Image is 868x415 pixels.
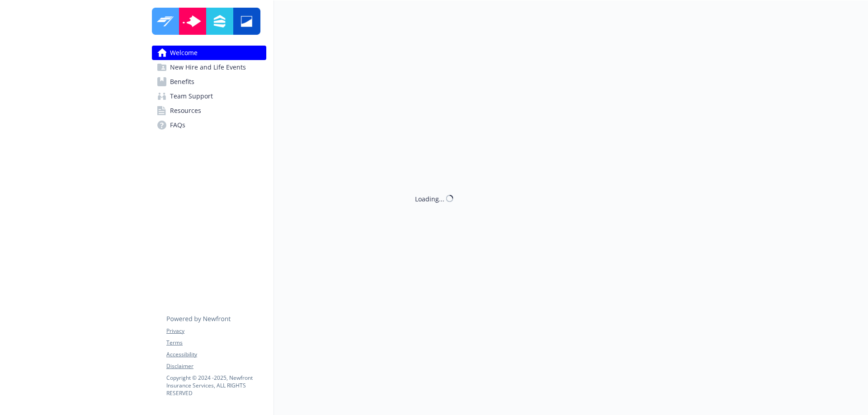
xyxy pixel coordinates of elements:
[166,350,266,359] a: Accessibility
[152,118,266,132] a: FAQs
[170,89,213,103] span: Team Support
[170,60,246,75] span: New Hire and Life Events
[152,46,266,60] a: Welcome
[152,75,266,89] a: Benefits
[170,46,198,60] span: Welcome
[170,118,185,132] span: FAQs
[152,103,266,118] a: Resources
[170,103,201,118] span: Resources
[152,60,266,75] a: New Hire and Life Events
[152,89,266,103] a: Team Support
[166,362,266,370] a: Disclaimer
[166,327,266,335] a: Privacy
[415,194,444,203] div: Loading...
[166,374,266,397] p: Copyright © 2024 - 2025 , Newfront Insurance Services, ALL RIGHTS RESERVED
[170,75,194,89] span: Benefits
[166,339,266,347] a: Terms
